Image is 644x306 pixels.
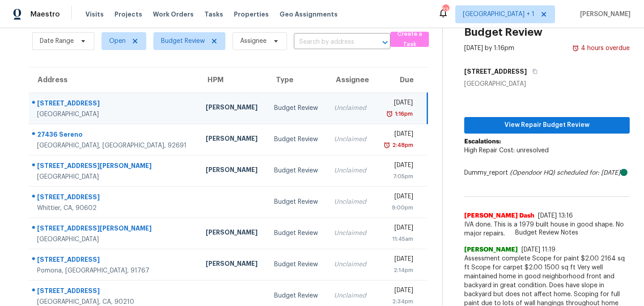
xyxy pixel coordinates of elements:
[37,235,191,244] div: [GEOGRAPHIC_DATA]
[109,37,126,46] span: Open
[199,67,267,92] th: HPM
[510,170,555,176] i: (Opendoor HQ)
[464,28,542,37] h2: Budget Review
[382,161,414,172] div: [DATE]
[463,10,534,19] span: [GEOGRAPHIC_DATA] + 1
[37,172,191,181] div: [GEOGRAPHIC_DATA]
[383,141,390,150] img: Overdue Alarm Icon
[334,166,368,175] div: Unclaimed
[274,135,320,144] div: Budget Review
[40,37,74,46] span: Date Range
[161,37,205,46] span: Budget Review
[274,197,320,206] div: Budget Review
[382,172,414,181] div: 7:05pm
[267,67,327,92] th: Type
[37,130,191,141] div: 27436 Sereno
[327,67,375,92] th: Assignee
[234,10,269,19] span: Properties
[382,98,413,109] div: [DATE]
[390,32,429,47] button: Create a Task
[395,29,424,50] span: Create a Task
[334,135,368,144] div: Unclaimed
[37,110,191,119] div: [GEOGRAPHIC_DATA]
[274,260,320,269] div: Budget Review
[37,193,191,204] div: [STREET_ADDRESS]
[382,297,414,306] div: 2:34pm
[274,166,320,175] div: Budget Review
[382,255,414,266] div: [DATE]
[464,138,501,145] b: Escalations:
[153,10,194,19] span: Work Orders
[334,104,368,113] div: Unclaimed
[379,36,391,49] button: Open
[382,286,414,297] div: [DATE]
[204,11,223,17] span: Tasks
[280,10,338,19] span: Geo Assignments
[206,259,260,270] div: [PERSON_NAME]
[37,224,191,235] div: [STREET_ADDRESS][PERSON_NAME]
[576,10,631,19] span: [PERSON_NAME]
[382,203,414,212] div: 9:00pm
[442,5,449,14] div: 23
[274,291,320,300] div: Budget Review
[382,235,414,243] div: 11:45am
[114,10,142,19] span: Projects
[30,10,60,19] span: Maestro
[393,109,413,118] div: 1:16pm
[334,260,368,269] div: Unclaimed
[521,247,555,253] span: [DATE] 11:19
[464,80,630,88] div: [GEOGRAPHIC_DATA]
[274,229,320,238] div: Budget Review
[206,165,260,176] div: [PERSON_NAME]
[557,170,620,176] i: scheduled for: [DATE]
[579,44,630,53] div: 4 hours overdue
[572,44,579,53] img: Overdue Alarm Icon
[37,204,191,213] div: Whittier, CA, 90602
[464,67,527,76] h5: [STREET_ADDRESS]
[390,141,413,150] div: 2:48pm
[294,35,365,49] input: Search by address
[464,220,630,238] span: IVA done. This is a 1979 built house in good shape. No major repairs.
[37,161,191,172] div: [STREET_ADDRESS][PERSON_NAME]
[382,223,414,235] div: [DATE]
[85,10,104,19] span: Visits
[471,120,623,131] span: View Repair Budget Review
[37,266,191,275] div: Pomona, [GEOGRAPHIC_DATA], 91767
[37,286,191,298] div: [STREET_ADDRESS]
[37,99,191,110] div: [STREET_ADDRESS]
[527,63,539,80] button: Copy Address
[464,211,534,220] span: [PERSON_NAME] Dash
[206,103,260,114] div: [PERSON_NAME]
[386,109,393,118] img: Overdue Alarm Icon
[334,291,368,300] div: Unclaimed
[206,228,260,239] div: [PERSON_NAME]
[382,130,414,141] div: [DATE]
[464,147,549,154] span: High Repair Cost: unresolved
[334,197,368,206] div: Unclaimed
[464,117,630,134] button: View Repair Budget Review
[29,67,199,92] th: Address
[510,228,584,237] span: Budget Review Notes
[538,213,573,219] span: [DATE] 13:16
[464,245,518,254] span: [PERSON_NAME]
[464,168,630,177] div: Dummy_report
[206,134,260,145] div: [PERSON_NAME]
[464,44,514,53] div: [DATE] by 1:16pm
[375,67,428,92] th: Due
[334,229,368,238] div: Unclaimed
[37,141,191,150] div: [GEOGRAPHIC_DATA], [GEOGRAPHIC_DATA], 92691
[240,37,267,46] span: Assignee
[382,266,414,275] div: 2:14pm
[274,104,320,113] div: Budget Review
[382,192,414,203] div: [DATE]
[37,255,191,266] div: [STREET_ADDRESS]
